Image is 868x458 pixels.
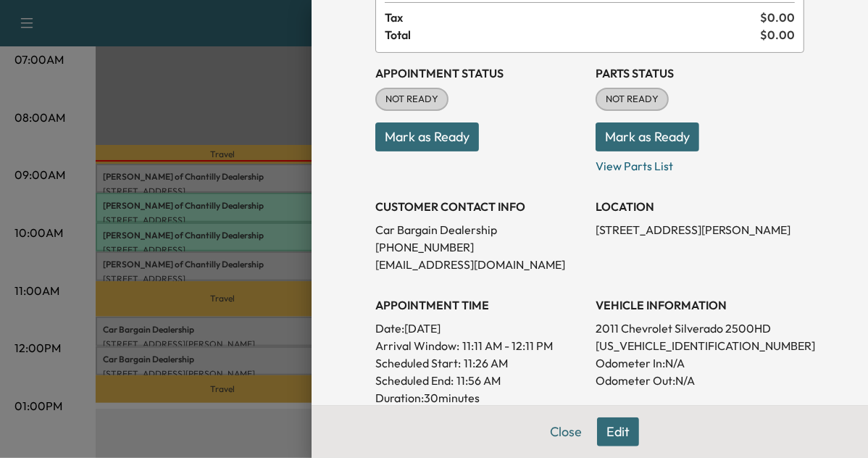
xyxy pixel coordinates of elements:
[596,296,804,314] h3: VEHICLE INFORMATION
[596,354,804,372] p: Odometer In: N/A
[462,337,553,354] span: 11:11 AM - 12:11 PM
[375,64,584,82] h3: Appointment Status
[385,26,760,43] span: Total
[375,198,584,215] h3: CUSTOMER CONTACT INFO
[760,9,795,26] span: $ 0.00
[375,389,584,407] p: Duration: 30 minutes
[541,417,591,446] button: Close
[375,221,584,238] p: Car Bargain Dealership
[375,238,584,256] p: [PHONE_NUMBER]
[596,320,804,337] p: 2011 Chevrolet Silverado 2500HD
[375,320,584,337] p: Date: [DATE]
[375,296,584,314] h3: APPOINTMENT TIME
[375,337,584,354] p: Arrival Window:
[596,122,699,151] button: Mark as Ready
[375,372,454,389] p: Scheduled End:
[597,417,639,446] button: Edit
[464,354,508,372] p: 11:26 AM
[375,354,461,372] p: Scheduled Start:
[596,221,804,238] p: [STREET_ADDRESS][PERSON_NAME]
[375,256,584,273] p: [EMAIL_ADDRESS][DOMAIN_NAME]
[596,64,804,82] h3: Parts Status
[596,151,804,175] p: View Parts List
[375,122,479,151] button: Mark as Ready
[597,92,667,107] span: NOT READY
[377,92,447,107] span: NOT READY
[760,26,795,43] span: $ 0.00
[456,372,501,389] p: 11:56 AM
[596,198,804,215] h3: LOCATION
[385,9,760,26] span: Tax
[596,337,804,354] p: [US_VEHICLE_IDENTIFICATION_NUMBER]
[596,372,804,389] p: Odometer Out: N/A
